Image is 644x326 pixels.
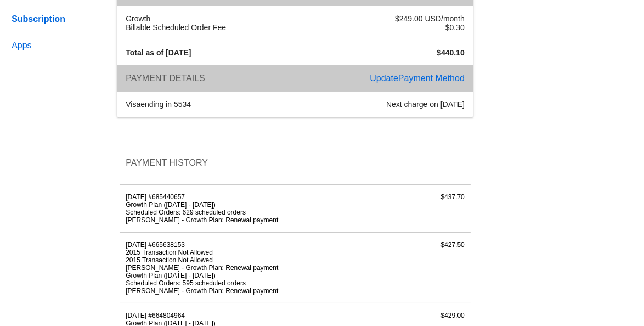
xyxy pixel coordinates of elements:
div: $249.00 USD/month [295,14,471,23]
div: $427.50 [354,241,471,295]
a: Subscription [9,6,98,32]
span: Payment History [126,158,208,167]
div: $0.30 [295,23,471,32]
li: [PERSON_NAME] - Growth Plan: Renewal payment [126,216,347,224]
div: Billable Scheduled Order Fee [120,23,295,32]
li: [PERSON_NAME] - Growth Plan: Renewal payment [126,264,347,272]
span: visa [126,100,140,109]
li: Growth Plan ([DATE] - [DATE]) [126,272,347,279]
strong: $440.10 [437,48,465,57]
div: ending in 5534 [120,100,295,109]
li: Growth Plan ([DATE] - [DATE]) [126,201,347,209]
span: Payment Method [398,74,465,83]
li: Scheduled Orders: 595 scheduled orders [126,279,347,287]
a: Apps [9,32,98,59]
a: UpdatePayment Method [370,74,465,83]
li: Scheduled Orders: 629 scheduled orders [126,209,347,216]
strong: Total as of [DATE] [126,48,191,57]
div: Next charge on [DATE] [295,100,471,109]
li: 2015 Transaction Not Allowed [126,256,347,264]
span: Payment Details [126,74,205,83]
li: [PERSON_NAME] - Growth Plan: Renewal payment [126,287,347,295]
div: [DATE] #665638153 [120,241,354,295]
div: [DATE] #685440657 [120,193,354,224]
li: 2015 Transaction Not Allowed [126,249,347,256]
div: $437.70 [354,193,471,224]
div: Growth [120,14,295,23]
